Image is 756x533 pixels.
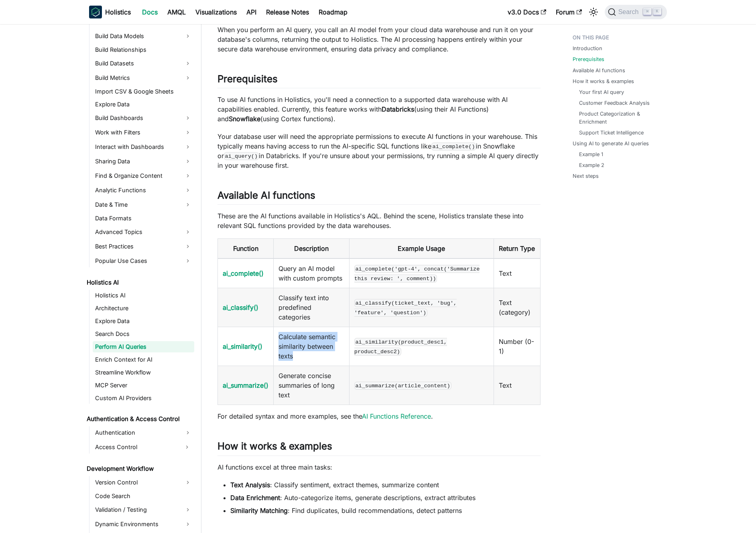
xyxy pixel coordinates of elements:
td: Number (0-1) [494,327,540,366]
a: Roadmap [314,6,352,18]
a: Custom AI Providers [93,393,194,404]
a: Import CSV & Google Sheets [93,86,194,97]
strong: Data Enrichment [230,494,280,502]
button: Search (Command+K) [605,5,667,19]
b: Holistics [105,7,131,17]
a: Architecture [93,303,194,314]
a: Work with Filters [93,126,194,139]
a: API [242,6,261,18]
p: When you perform an AI query, you call an AI model from your cloud data warehouse and run it on y... [217,25,541,54]
a: Example 1 [579,151,603,158]
a: Analytic Functions [93,184,194,197]
a: Example 2 [579,161,604,169]
p: These are the AI functions available in Holistics's AQL. Behind the scene, Holistics translate th... [217,211,541,230]
td: Text [494,366,540,405]
a: Search Docs [93,328,194,340]
a: Find & Organize Content [93,169,194,182]
th: Return Type [494,239,540,259]
a: Build Metrics [93,71,194,84]
th: Function [218,239,274,259]
a: Development Workflow [84,463,194,474]
a: ai_classify() [223,303,258,311]
strong: Text Analysis [230,481,270,489]
strong: Snowflake [229,115,260,123]
a: Authentication & Access Control [84,413,194,425]
a: Available AI functions [573,67,625,74]
a: Support Ticket Intelligence [579,129,644,136]
a: Sharing Data [93,155,194,168]
td: Classify text into predefined categories [274,288,350,327]
a: Build Dashboards [93,112,194,124]
a: Perform AI Queries [93,341,194,352]
a: Using AI to generate AI queries [573,140,649,147]
a: Build Relationships [93,44,194,55]
a: Best Practices [93,240,194,253]
a: Customer Feedback Analysis [579,99,650,107]
a: HolisticsHolistics [89,6,131,18]
code: ai_query() [224,152,259,160]
a: Authentication [93,426,194,439]
a: Release Notes [261,6,314,18]
code: ai_classify(ticket_text, 'bug', 'feature', 'question') [354,299,457,317]
a: Docs [137,6,163,18]
h2: Available AI functions [217,189,541,205]
nav: Docs sidebar [81,24,201,533]
strong: Databricks [382,105,414,113]
a: MCP Server [93,380,194,391]
code: ai_complete() [431,142,476,151]
a: Build Data Models [93,30,194,43]
strong: Similarity Matching [230,507,288,515]
h2: How it works & examples [217,440,541,456]
td: Query an AI model with custom prompts [274,258,350,288]
code: ai_complete('gpt-4', concat('Summarize this review: ', comment)) [354,265,480,283]
a: AMQL [163,6,191,18]
li: : Find duplicates, build recommendations, detect patterns [230,506,541,515]
a: Popular Use Cases [93,254,194,267]
code: ai_similarity(product_desc1, product_desc2) [354,338,447,356]
a: Visualizations [191,6,242,18]
button: Switch between dark and light mode (currently light mode) [587,6,600,18]
kbd: ⌘ [643,8,651,15]
a: Forum [551,6,587,18]
a: Explore Data [93,315,194,327]
a: ai_complete() [223,269,264,277]
a: Date & Time [93,198,194,211]
button: Expand sidebar category 'Access Control' [180,441,194,454]
td: Calculate semantic similarity between texts [274,327,350,366]
th: Description [274,239,350,259]
a: Access Control [93,441,180,454]
h2: Prerequisites [217,73,541,88]
a: Your first AI query [579,88,624,96]
a: Introduction [573,45,602,52]
a: Data Formats [93,213,194,224]
span: Search [616,8,644,16]
a: Holistics AI [84,277,194,288]
a: Build Datasets [93,57,194,70]
li: : Auto-categorize items, generate descriptions, extract attributes [230,493,541,502]
p: To use AI functions in Holistics, you'll need a connection to a supported data warehouse with AI ... [217,95,541,124]
a: ai_similarity() [223,342,262,350]
a: AI Functions Reference [362,412,431,420]
a: v3.0 Docs [503,6,551,18]
li: : Classify sentiment, extract themes, summarize content [230,480,541,490]
a: Dynamic Environments [93,518,194,531]
a: Streamline Workflow [93,367,194,378]
td: Text (category) [494,288,540,327]
a: Next steps [573,172,599,180]
p: For detailed syntax and more examples, see the . [217,411,541,421]
code: ai_summarize(article_content) [354,382,451,390]
th: Example Usage [349,239,494,259]
a: How it works & examples [573,77,634,85]
a: Code Search [93,490,194,502]
a: Validation / Testing [93,503,194,516]
td: Text [494,258,540,288]
a: Prerequisites [573,55,604,63]
kbd: K [653,8,661,15]
a: Holistics AI [93,290,194,301]
img: Holistics [89,6,102,18]
a: Interact with Dashboards [93,140,194,153]
a: Explore Data [93,99,194,110]
a: Advanced Topics [93,226,194,238]
a: ai_summarize() [223,381,268,389]
p: Your database user will need the appropriate permissions to execute AI functions in your warehous... [217,132,541,170]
